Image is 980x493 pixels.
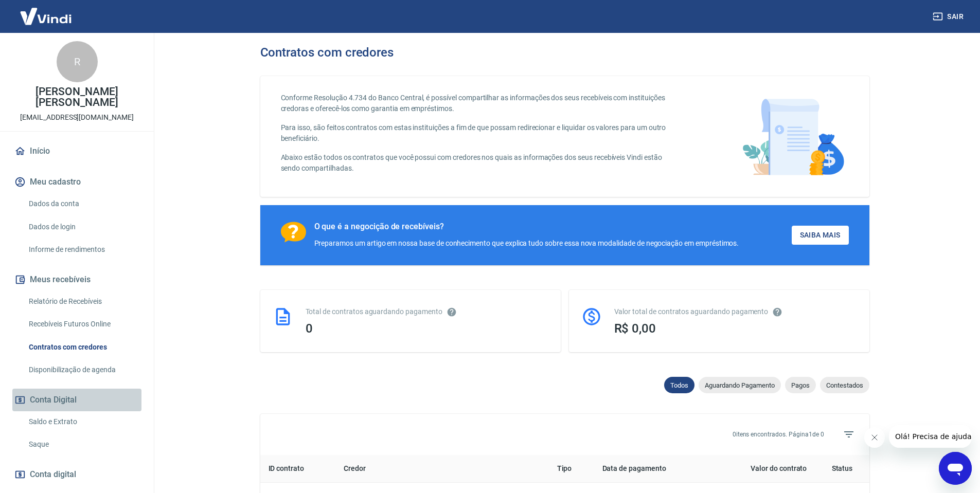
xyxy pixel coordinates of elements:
[792,226,849,245] a: Saiba Mais
[699,377,781,393] div: Aguardando Pagamento
[12,140,141,162] a: Início
[281,152,679,174] p: Abaixo estão todos os contratos que você possui com credores nos quais as informações dos seus re...
[939,452,972,485] iframe: Botão para abrir a janela de mensagens
[8,86,146,108] p: [PERSON_NAME] [PERSON_NAME]
[664,377,694,393] div: Todos
[260,45,394,60] h3: Contratos com credores
[314,238,739,249] div: Preparamos um artigo em nossa base de conhecimento que explica tudo sobre essa nova modalidade de...
[306,321,548,336] div: 0
[820,377,869,393] div: Contestados
[25,359,141,380] a: Disponibilização de agenda
[836,422,861,447] span: Filtros
[733,430,824,439] p: 0 itens encontrados. Página 1 de 0
[25,434,141,455] a: Saque
[549,455,594,483] th: Tipo
[30,467,76,482] span: Conta digital
[12,389,141,411] button: Conta Digital
[772,307,782,317] svg: O valor comprometido não se refere a pagamentos pendentes na Vindi e sim como garantia a outras i...
[12,171,141,193] button: Meu cadastro
[57,41,98,82] div: R
[281,93,679,114] p: Conforme Resolução 4.734 do Banco Central, é possível compartilhar as informações dos seus recebí...
[306,306,548,317] div: Total de contratos aguardando pagamento
[25,411,141,432] a: Saldo e Extrato
[820,381,869,389] span: Contestados
[12,463,141,486] a: Conta digital
[260,455,336,483] th: ID contrato
[6,7,86,15] span: Olá! Precisa de ajuda?
[281,122,679,144] p: Para isso, são feitos contratos com estas instituições a fim de que possam redirecionar e liquida...
[20,112,134,123] p: [EMAIL_ADDRESS][DOMAIN_NAME]
[12,268,141,291] button: Meus recebíveis
[664,381,694,389] span: Todos
[25,314,141,335] a: Recebíveis Futuros Online
[281,222,306,243] img: Ícone com um ponto de interrogação.
[335,455,548,483] th: Credor
[25,337,141,358] a: Contratos com credores
[931,7,968,26] button: Sair
[710,455,815,483] th: Valor do contrato
[785,377,816,393] div: Pagos
[815,455,869,483] th: Status
[614,306,857,317] div: Valor total de contratos aguardando pagamento
[614,321,656,336] span: R$ 0,00
[314,222,739,232] div: O que é a negocição de recebíveis?
[25,193,141,214] a: Dados da conta
[25,216,141,238] a: Dados de login
[889,425,972,448] iframe: Mensagem da empresa
[25,291,141,312] a: Relatório de Recebíveis
[737,93,849,180] img: main-image.9f1869c469d712ad33ce.png
[864,427,885,448] iframe: Fechar mensagem
[447,307,457,317] svg: Esses contratos não se referem à Vindi, mas sim a outras instituições.
[785,381,816,389] span: Pagos
[25,239,141,260] a: Informe de rendimentos
[699,381,781,389] span: Aguardando Pagamento
[594,455,710,483] th: Data de pagamento
[12,1,79,32] img: Vindi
